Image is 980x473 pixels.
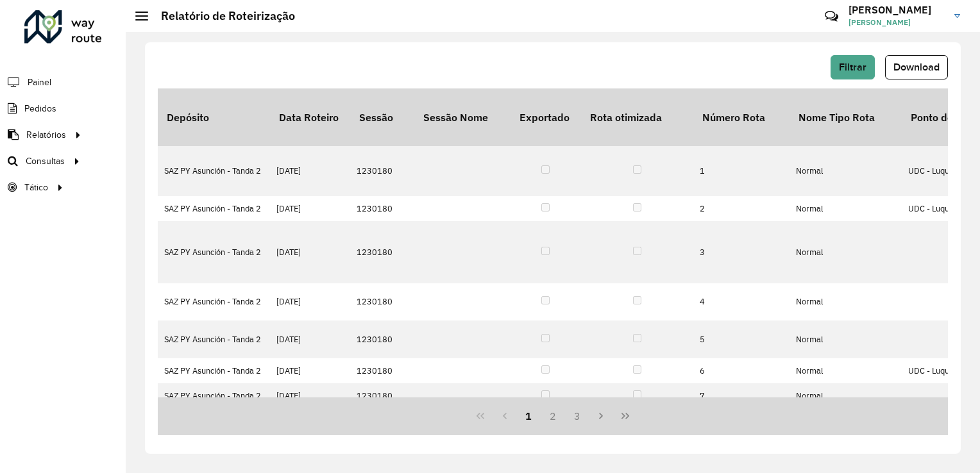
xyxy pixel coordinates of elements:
[270,88,350,146] th: Data Roteiro
[581,88,693,146] th: Rota otimizada
[24,102,56,115] span: Pedidos
[414,88,511,146] th: Sessão Nome
[158,196,270,221] td: SAZ PY Asunción - Tanda 2
[693,221,790,283] td: 3
[831,55,875,79] button: Filtrar
[790,358,902,383] td: Normal
[693,383,790,408] td: 7
[270,283,350,320] td: [DATE]
[589,404,614,428] button: Next Page
[693,358,790,383] td: 6
[790,196,902,221] td: Normal
[158,221,270,283] td: SAZ PY Asunción - Tanda 2
[28,76,51,89] span: Painel
[885,55,948,79] button: Download
[158,320,270,358] td: SAZ PY Asunción - Tanda 2
[270,383,350,408] td: [DATE]
[158,88,270,146] th: Depósito
[350,283,414,320] td: 1230180
[693,283,790,320] td: 4
[849,4,945,16] h3: [PERSON_NAME]
[511,88,581,146] th: Exportado
[790,146,902,196] td: Normal
[270,196,350,221] td: [DATE]
[565,404,589,428] button: 3
[350,146,414,196] td: 1230180
[693,320,790,358] td: 5
[693,146,790,196] td: 1
[350,358,414,383] td: 1230180
[270,358,350,383] td: [DATE]
[270,221,350,283] td: [DATE]
[350,320,414,358] td: 1230180
[270,320,350,358] td: [DATE]
[818,3,845,30] a: Contato Rápido
[350,221,414,283] td: 1230180
[26,154,65,168] span: Consultas
[516,404,541,428] button: 1
[790,283,902,320] td: Normal
[693,196,790,221] td: 2
[158,283,270,320] td: SAZ PY Asunción - Tanda 2
[790,383,902,408] td: Normal
[270,146,350,196] td: [DATE]
[26,128,66,142] span: Relatórios
[158,146,270,196] td: SAZ PY Asunción - Tanda 2
[24,181,48,194] span: Tático
[790,320,902,358] td: Normal
[839,62,866,72] span: Filtrar
[148,9,295,23] h2: Relatório de Roteirização
[693,88,790,146] th: Número Rota
[790,221,902,283] td: Normal
[158,358,270,383] td: SAZ PY Asunción - Tanda 2
[893,62,940,72] span: Download
[613,404,638,428] button: Last Page
[350,196,414,221] td: 1230180
[158,383,270,408] td: SAZ PY Asunción - Tanda 2
[849,17,945,28] span: [PERSON_NAME]
[350,383,414,408] td: 1230180
[541,404,565,428] button: 2
[350,88,414,146] th: Sessão
[790,88,902,146] th: Nome Tipo Rota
